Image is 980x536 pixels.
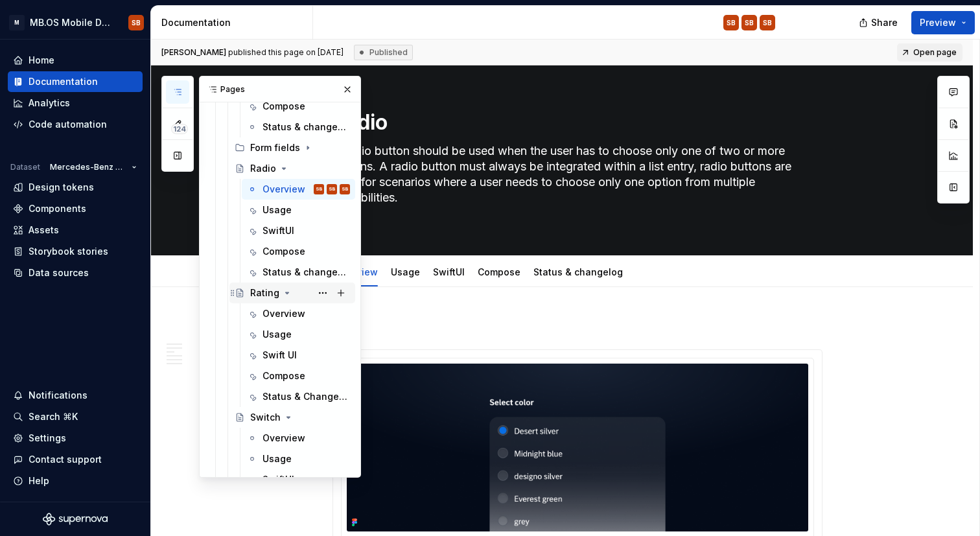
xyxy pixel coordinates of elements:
svg: Supernova Logo [43,513,108,526]
div: Documentation [29,75,98,88]
div: Overview [262,432,305,445]
a: Open page [897,43,962,62]
div: Form fields [229,137,355,158]
button: Share [852,11,906,34]
div: SwiftUI [262,224,294,237]
a: SwiftUI [433,266,465,277]
div: SB [745,17,754,28]
a: Overview [242,428,355,449]
a: Compose [242,366,355,386]
div: SwiftUI [428,258,470,285]
a: Code automation [8,114,143,135]
div: Overview [262,307,305,320]
button: Contact support [8,449,143,470]
a: Documentation [8,71,143,92]
a: Status & Changelog [242,386,355,407]
div: Published [354,45,413,60]
span: 124 [171,124,188,134]
span: Share [871,16,898,29]
div: Settings [29,432,66,445]
button: Search ⌘K [8,406,143,427]
div: M [9,15,25,30]
a: Data sources [8,262,143,283]
div: Status & changelog [262,266,347,279]
div: SwiftUI [262,473,294,486]
a: Status & changelog [242,262,355,283]
a: Compose [478,266,520,277]
a: Components [8,198,143,219]
div: Documentation [161,16,307,29]
div: SB [132,17,141,28]
a: Settings [8,428,143,449]
div: Design tokens [29,181,94,194]
div: Notifications [29,389,87,402]
div: Status & Changelog [262,390,347,403]
a: Usage [242,449,355,469]
textarea: Radio [330,107,820,138]
div: Form fields [250,141,300,154]
a: Overview [242,303,355,324]
div: Compose [262,369,305,382]
div: SB [763,17,772,28]
a: Home [8,50,143,71]
span: published this page on [DATE] [161,47,344,58]
div: Overview [262,183,305,196]
a: Usage [242,200,355,220]
div: Dataset [10,162,40,172]
div: Swift UI [262,349,297,362]
div: Storybook stories [29,245,108,258]
div: Assets [29,224,59,237]
a: Switch [229,407,355,428]
div: Contact support [29,453,102,466]
div: Compose [262,245,305,258]
div: Switch [250,411,281,424]
a: SwiftUI [242,469,355,490]
a: Rating [229,283,355,303]
button: Notifications [8,385,143,406]
div: Data sources [29,266,89,279]
a: Compose [242,96,355,117]
textarea: A radio button should be used when the user has to choose only one of two or more options. A radi... [330,141,820,224]
a: Status & changelog [533,266,623,277]
a: Storybook stories [8,241,143,262]
div: MB.OS Mobile Design System [30,16,113,29]
div: Radio [250,162,276,175]
a: SwiftUI [242,220,355,241]
a: OverviewSBSBSB [242,179,355,200]
div: Usage [386,258,425,285]
span: Open page [913,47,957,58]
button: Help [8,471,143,491]
div: SB [342,183,349,196]
div: Status & changelog [262,121,347,134]
a: Assets [8,220,143,240]
button: Preview [911,11,975,34]
div: Usage [262,328,292,341]
a: Usage [242,324,355,345]
div: Compose [262,100,305,113]
button: MMB.OS Mobile Design SystemSB [3,8,148,36]
span: Preview [920,16,956,29]
div: Code automation [29,118,107,131]
div: Pages [200,76,360,102]
div: Rating [250,286,279,299]
span: Mercedes-Benz 2.0 [50,162,126,172]
div: Analytics [29,97,70,110]
div: SB [727,17,736,28]
div: Help [29,474,49,487]
div: Components [29,202,86,215]
a: Analytics [8,93,143,113]
div: SB [316,183,323,196]
div: Usage [262,452,292,465]
button: Mercedes-Benz 2.0 [44,158,143,176]
div: Usage [262,204,292,216]
div: SB [329,183,336,196]
div: Home [29,54,54,67]
a: Usage [391,266,420,277]
a: Design tokens [8,177,143,198]
a: Compose [242,241,355,262]
a: Swift UI [242,345,355,366]
span: [PERSON_NAME] [161,47,226,57]
div: Search ⌘K [29,410,78,423]
div: Compose [472,258,526,285]
div: Status & changelog [528,258,628,285]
